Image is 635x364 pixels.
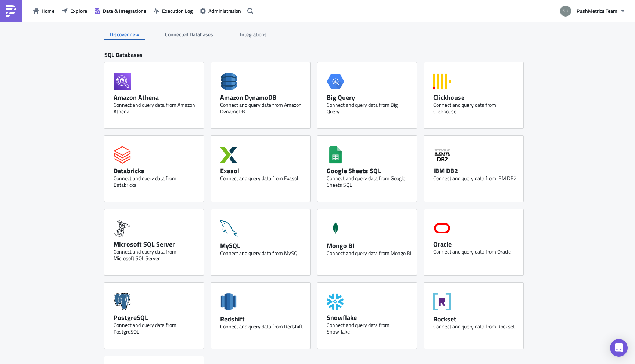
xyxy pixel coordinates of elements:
[220,93,305,102] div: Amazon DynamoDB
[433,248,518,255] div: Connect and query data from Oracle
[104,51,531,62] div: SQL Databases
[114,322,198,335] div: Connect and query data from PostgreSQL
[5,5,17,17] img: PushMetrics
[220,323,305,330] div: Connect and query data from Redshift
[114,167,198,175] div: Databricks
[114,240,198,248] div: Microsoft SQL Server
[42,7,54,15] span: Home
[240,30,268,38] span: Integrations
[610,339,628,357] div: Open Intercom Messenger
[433,315,518,323] div: Rockset
[433,102,518,115] div: Connect and query data from Clickhouse
[114,175,198,188] div: Connect and query data from Databricks
[114,102,198,115] div: Connect and query data from Amazon Athena
[433,175,518,182] div: Connect and query data from IBM DB2
[165,30,214,38] span: Connected Databases
[29,5,58,17] button: Home
[114,313,198,322] div: PostgreSQL
[220,250,305,256] div: Connect and query data from MySQL
[327,102,411,115] div: Connect and query data from Big Query
[208,7,241,15] span: Administration
[220,241,305,250] div: MySQL
[103,7,146,15] span: Data & Integrations
[196,5,245,17] button: Administration
[220,175,305,182] div: Connect and query data from Exasol
[327,322,411,335] div: Connect and query data from Snowflake
[433,323,518,330] div: Connect and query data from Rockset
[70,7,87,15] span: Explore
[327,250,411,256] div: Connect and query data from Mongo BI
[91,5,150,17] button: Data & Integrations
[327,167,411,175] div: Google Sheets SQL
[220,102,305,115] div: Connect and query data from Amazon DynamoDB
[433,93,518,102] div: Clickhouse
[327,175,411,188] div: Connect and query data from Google Sheets SQL
[577,7,617,15] span: PushMetrics Team
[114,93,198,102] div: Amazon Athena
[327,241,411,250] div: Mongo BI
[150,5,196,17] button: Execution Log
[327,313,411,322] div: Snowflake
[327,93,411,102] div: Big Query
[162,7,193,15] span: Execution Log
[559,5,572,17] img: Avatar
[220,167,305,175] div: Exasol
[58,5,91,17] button: Explore
[114,248,198,262] div: Connect and query data from Microsoft SQL Server
[220,315,305,323] div: Redshift
[556,3,629,19] button: PushMetrics Team
[433,146,451,164] svg: IBM DB2
[104,29,145,40] div: Discover new
[433,240,518,248] div: Oracle
[433,167,518,175] div: IBM DB2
